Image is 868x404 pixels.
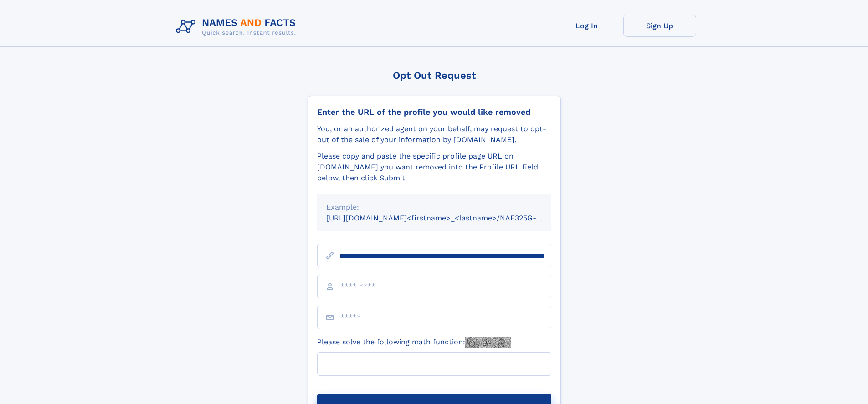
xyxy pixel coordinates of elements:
[326,202,542,213] div: Example:
[317,107,551,117] div: Enter the URL of the profile you would like removed
[317,123,551,145] div: You, or an authorized agent on your behalf, may request to opt-out of the sale of your informatio...
[623,15,696,37] a: Sign Up
[317,337,511,348] label: Please solve the following math function:
[308,70,561,81] div: Opt Out Request
[172,15,303,39] img: Logo Names and Facts
[550,15,623,37] a: Log In
[326,214,569,222] small: [URL][DOMAIN_NAME]<firstname>_<lastname>/NAF325G-xxxxxxxx
[317,151,551,184] div: Please copy and paste the specific profile page URL on [DOMAIN_NAME] you want removed into the Pr...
